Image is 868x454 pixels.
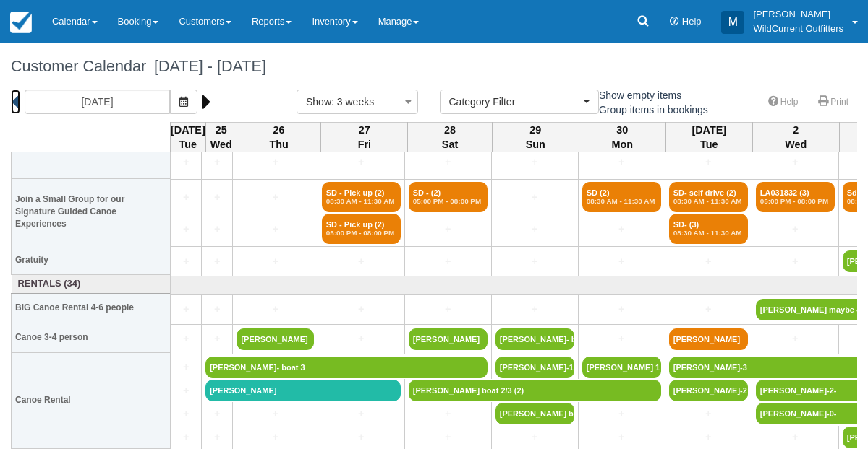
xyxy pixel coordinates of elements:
a: SD - (2)05:00 PM - 08:00 PM [409,182,488,212]
a: + [174,406,197,422]
span: Show [306,96,331,108]
a: + [409,254,488,269]
a: [PERSON_NAME] boa [495,403,574,424]
span: Show empty items [582,90,693,100]
th: 2 Wed [752,122,839,152]
em: 08:30 AM - 11:30 AM [326,197,396,206]
a: [PERSON_NAME] [237,328,313,350]
i: Help [670,17,679,27]
a: + [669,429,748,445]
th: 29 Sun [492,122,579,152]
a: + [582,406,661,422]
th: Canoe Rental [12,352,171,448]
a: + [205,154,229,170]
a: + [322,406,401,422]
a: + [582,331,661,346]
a: [PERSON_NAME]- boat 3 [205,357,488,378]
th: 26 Thu [237,122,320,152]
a: + [669,406,748,422]
a: + [495,190,574,205]
a: + [237,222,313,237]
a: + [205,254,229,269]
a: + [322,331,401,346]
a: + [322,154,401,170]
a: + [495,222,574,237]
th: 30 Mon [579,122,665,152]
a: + [495,154,574,170]
a: + [669,254,748,269]
p: [PERSON_NAME] [753,7,843,22]
a: + [174,222,197,237]
em: 08:30 AM - 11:30 AM [673,197,744,206]
a: + [237,190,313,205]
a: + [582,154,661,170]
a: + [756,254,835,269]
label: Group items in bookings [582,99,718,121]
a: + [237,154,313,170]
a: [PERSON_NAME] [205,380,401,401]
a: + [669,154,748,170]
th: 25 Wed [205,122,237,152]
a: + [495,302,574,317]
a: + [174,154,197,170]
a: Help [759,92,807,113]
a: + [174,331,197,346]
a: + [322,302,401,317]
span: : 3 weeks [331,96,374,108]
span: Group items in bookings [582,104,720,114]
a: LA031832 (3)05:00 PM - 08:00 PM [756,182,835,212]
th: 28 Sat [408,122,492,152]
a: + [409,154,488,170]
a: + [174,302,197,317]
a: + [409,222,488,237]
a: + [582,429,661,445]
a: + [174,254,197,269]
a: + [409,429,488,445]
a: + [582,254,661,269]
a: + [205,406,229,422]
th: [DATE] Tue [171,122,206,152]
a: + [409,406,488,422]
a: + [322,254,401,269]
button: Category Filter [440,90,599,114]
span: Category Filter [449,95,580,109]
a: [PERSON_NAME]-1 [495,357,574,378]
a: SD (2)08:30 AM - 11:30 AM [582,182,661,212]
a: + [205,429,229,445]
th: Gratuity [12,245,171,275]
a: SD- (3)08:30 AM - 11:30 AM [669,214,748,244]
a: + [409,302,488,317]
a: + [205,302,229,317]
a: + [582,302,661,317]
em: 08:30 AM - 11:30 AM [673,229,744,237]
a: + [495,429,574,445]
a: [PERSON_NAME] [669,328,748,350]
a: SD - Pick up (2)05:00 PM - 08:00 PM [322,214,401,244]
a: + [237,254,313,269]
a: + [756,331,835,346]
a: SD - Pick up (2)08:30 AM - 11:30 AM [322,182,401,212]
a: + [495,254,574,269]
a: [PERSON_NAME]-2- [669,380,748,401]
a: + [237,406,313,422]
a: + [205,190,229,205]
a: [PERSON_NAME] boat 2/3 (2) [409,380,661,401]
a: Rentals (34) [15,277,167,291]
a: SD- self drive (2)08:30 AM - 11:30 AM [669,182,748,212]
a: + [174,190,197,205]
a: + [237,302,313,317]
a: + [174,429,197,445]
a: + [205,331,229,346]
th: Canoe 3-4 person [12,323,171,352]
a: + [237,429,313,445]
a: + [669,302,748,317]
label: Show empty items [582,84,691,106]
span: Help [682,16,702,27]
span: [DATE] - [DATE] [146,57,266,75]
a: [PERSON_NAME]- boat [495,328,574,350]
a: + [205,222,229,237]
a: [PERSON_NAME] [409,328,488,350]
th: Join a Small Group for our Signature Guided Canoe Experiences [12,179,171,245]
a: + [756,429,835,445]
th: [DATE] Tue [665,122,752,152]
